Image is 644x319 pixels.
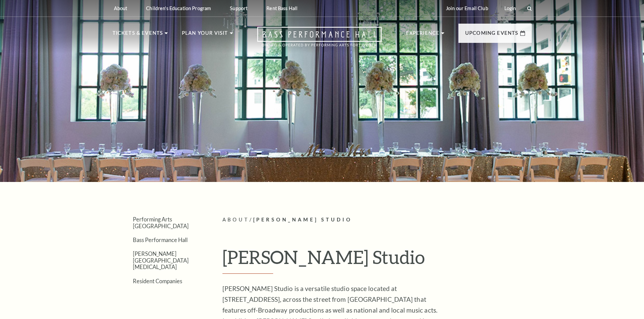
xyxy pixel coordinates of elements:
[465,29,519,41] p: Upcoming Events
[146,5,211,11] p: Children's Education Program
[222,217,249,222] span: About
[230,5,247,11] p: Support
[406,29,440,41] p: Experience
[133,278,182,284] a: Resident Companies
[253,217,353,222] span: [PERSON_NAME] Studio
[182,29,228,41] p: Plan Your Visit
[114,5,127,11] p: About
[266,5,297,11] p: Rent Bass Hall
[222,246,532,274] h1: [PERSON_NAME] Studio
[222,216,532,224] p: /
[133,216,189,229] a: Performing Arts [GEOGRAPHIC_DATA]
[133,237,188,243] a: Bass Performance Hall
[133,250,189,270] a: [PERSON_NAME][GEOGRAPHIC_DATA][MEDICAL_DATA]
[113,29,163,41] p: Tickets & Events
